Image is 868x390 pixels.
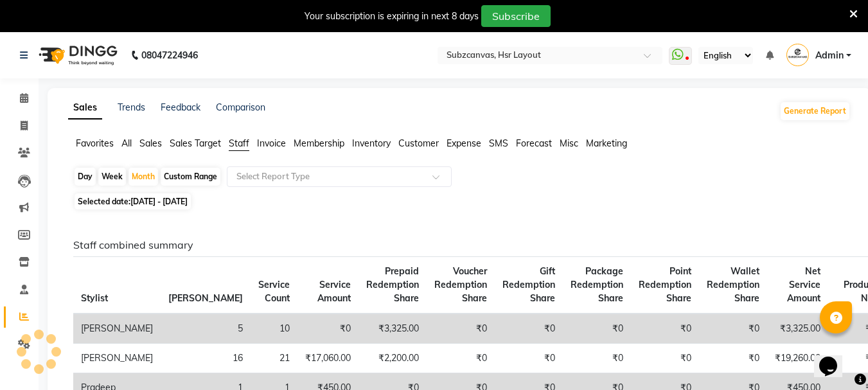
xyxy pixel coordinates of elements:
span: Inventory [352,137,391,149]
img: logo [33,37,121,73]
span: Marketing [586,137,627,149]
td: [PERSON_NAME] [73,314,161,344]
td: ₹0 [631,314,699,344]
td: ₹0 [563,314,631,344]
a: Comparison [216,102,265,113]
td: [PERSON_NAME] [73,344,161,373]
div: Week [98,168,126,186]
a: Trends [118,102,145,113]
div: Custom Range [161,168,220,186]
td: ₹0 [699,314,767,344]
span: Sales [139,137,162,149]
a: Feedback [161,102,200,113]
span: Favorites [76,137,114,149]
span: [DATE] - [DATE] [130,197,188,206]
span: Selected date: [75,193,191,209]
img: Admin [786,44,809,66]
td: 5 [161,314,251,344]
span: Membership [294,137,344,149]
span: [PERSON_NAME] [168,292,243,304]
span: Forecast [516,137,552,149]
td: ₹0 [495,344,563,373]
td: ₹19,260.00 [767,344,828,373]
span: Admin [815,49,844,62]
span: Point Redemption Share [639,265,691,304]
td: ₹2,200.00 [359,344,427,373]
td: ₹0 [563,344,631,373]
button: Generate Report [781,102,849,120]
div: Day [75,168,96,186]
td: ₹0 [495,314,563,344]
b: 08047224946 [141,37,198,73]
td: ₹0 [631,344,699,373]
div: Month [128,168,158,186]
td: ₹0 [427,344,495,373]
td: ₹0 [699,344,767,373]
span: Package Redemption Share [571,265,623,304]
td: ₹3,325.00 [359,314,427,344]
span: Customer [398,137,439,149]
iframe: chat widget [814,339,855,377]
span: Net Service Amount [787,265,820,304]
h6: Staff combined summary [73,239,840,251]
span: SMS [489,137,508,149]
span: Invoice [257,137,286,149]
span: Expense [447,137,481,149]
span: Gift Redemption Share [502,265,555,304]
span: Voucher Redemption Share [434,265,487,304]
td: ₹17,060.00 [297,344,359,373]
a: Sales [68,96,102,120]
td: 10 [251,314,297,344]
span: All [121,137,132,149]
span: Service Count [258,279,290,304]
span: Sales Target [170,137,221,149]
span: Stylist [81,292,108,304]
span: Staff [229,137,249,149]
td: ₹0 [427,314,495,344]
span: Prepaid Redemption Share [366,265,419,304]
span: Misc [560,137,578,149]
button: Subscribe [481,5,551,27]
td: 21 [251,344,297,373]
div: Your subscription is expiring in next 8 days [305,10,479,23]
td: ₹0 [297,314,359,344]
span: Service Amount [317,279,351,304]
td: 16 [161,344,251,373]
span: Wallet Redemption Share [707,265,759,304]
td: ₹3,325.00 [767,314,828,344]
